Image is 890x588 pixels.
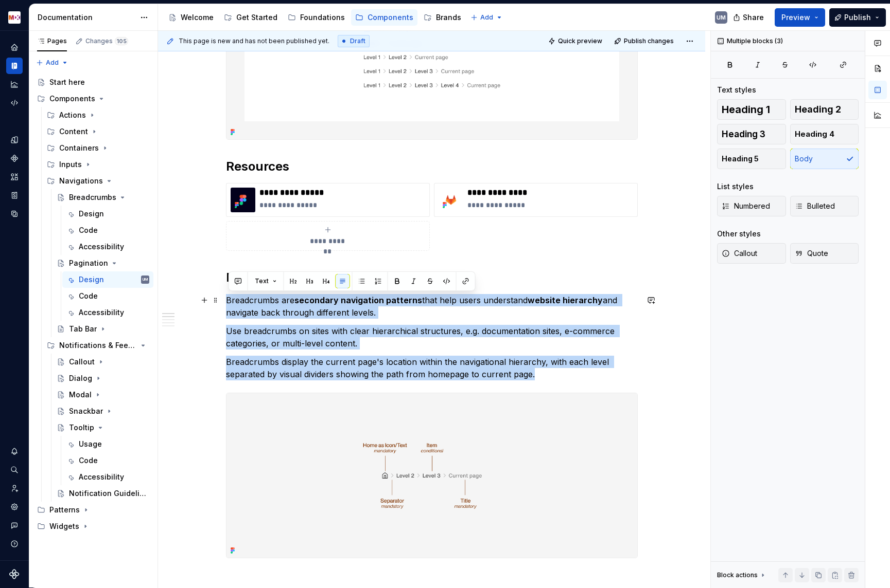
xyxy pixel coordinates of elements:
a: Storybook stories [6,187,23,204]
div: Dialog [69,373,92,383]
div: Tooltip [69,422,94,433]
span: Quick preview [558,37,602,45]
a: Notification Guidelines [53,485,153,502]
a: Accessibility [62,238,153,255]
a: Code [62,222,153,238]
button: Contact support [6,517,23,534]
div: Widgets [33,518,153,535]
button: Quick preview [545,34,607,48]
a: Breadcrumbs [53,189,153,206]
div: Page tree [164,7,465,28]
button: Callout [717,243,786,264]
strong: secondary navigation patterns [294,295,422,305]
div: Design [79,274,104,285]
a: Analytics [6,76,23,93]
a: Usage [62,436,153,452]
a: Home [6,39,23,56]
span: Quote [795,248,828,259]
a: Get Started [220,9,282,26]
div: Page tree [33,74,153,535]
div: Notifications [6,443,23,460]
div: List styles [717,181,754,192]
button: Publish [829,8,886,27]
a: Invite team [6,480,23,497]
span: Numbered [722,201,770,211]
a: Tab Bar [53,321,153,337]
div: Content [59,126,88,137]
div: Inputs [43,156,153,173]
div: Get Started [236,12,277,23]
a: Dialog [53,370,153,387]
div: Code [79,455,98,466]
p: Breadcrumbs display the current page's location within the navigational hierarchy, with each leve... [226,356,638,380]
span: Draft [350,37,365,45]
div: UM [717,13,726,22]
span: Heading 5 [722,154,759,164]
span: Callout [722,248,757,259]
div: Actions [43,107,153,123]
div: Text styles [717,85,756,95]
div: UM [143,274,148,285]
div: Tab Bar [69,324,97,334]
button: Heading 4 [790,124,859,144]
div: Code automation [6,95,23,111]
div: Notification Guidelines [69,488,147,499]
button: Bulleted [790,196,859,216]
button: Add [33,56,72,70]
span: Heading 4 [795,129,834,139]
div: Notifications & Feedback [59,340,137,351]
a: Accessibility [62,304,153,321]
button: Add [467,10,506,25]
div: Components [368,12,413,23]
div: Brands [436,12,461,23]
div: Accessibility [79,472,124,482]
a: Pagination [53,255,153,271]
span: Heading 3 [722,129,765,139]
span: Publish [844,12,871,23]
a: Assets [6,169,23,185]
button: Preview [775,8,825,27]
div: Components [49,94,95,104]
div: Pages [37,37,67,45]
strong: website hierarchy [528,295,603,305]
a: Design [62,206,153,222]
div: Accessibility [79,307,124,318]
div: Notifications & Feedback [43,337,153,354]
a: Data sources [6,206,23,222]
a: Components [6,150,23,167]
a: Documentation [6,58,23,74]
a: Snackbar [53,403,153,419]
a: Foundations [284,9,349,26]
svg: Supernova Logo [9,569,20,579]
button: Quote [790,243,859,264]
div: Block actions [717,571,758,579]
a: Start here [33,74,153,90]
button: Share [728,8,771,27]
span: Add [480,13,493,22]
span: 105 [115,37,128,45]
button: Heading 5 [717,149,786,169]
button: Search ⌘K [6,462,23,478]
a: Brands [420,9,465,26]
div: Other styles [717,229,761,239]
img: e41497f2-3305-4231-9db9-dd4d728291db.png [8,11,21,24]
div: Block actions [717,568,767,582]
a: Components [351,9,417,26]
div: Callout [69,357,95,367]
div: Navigations [59,176,103,186]
div: Code [79,225,98,235]
div: Usage [79,439,102,449]
span: This page is new and has not been published yet. [179,37,329,45]
span: Add [46,59,59,67]
button: Publish changes [611,34,678,48]
div: Widgets [49,521,79,531]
